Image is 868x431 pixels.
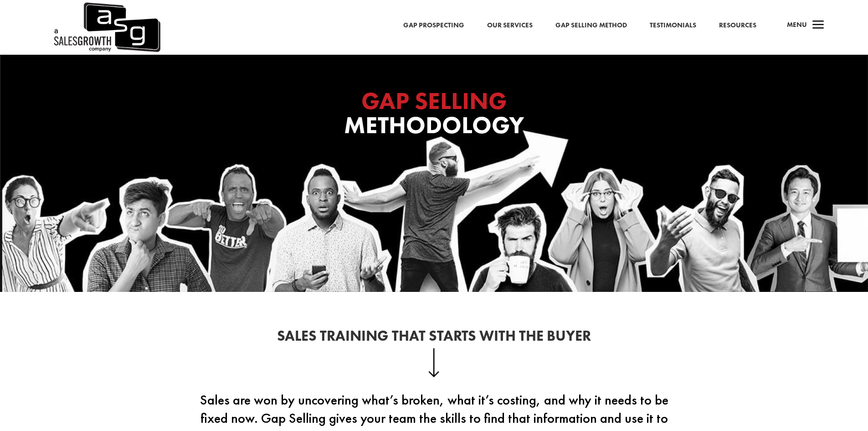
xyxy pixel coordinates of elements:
h2: Sales Training That Starts With the Buyer [188,329,680,348]
h1: Methodology [252,89,616,142]
span: Menu [787,20,807,29]
a: Resources [719,20,756,31]
a: Testimonials [650,20,696,31]
span: a [809,16,827,35]
span: GAP SELLING [361,85,507,116]
a: Gap Selling Method [555,20,627,31]
img: down-arrow [428,348,440,377]
a: Gap Prospecting [403,20,464,31]
a: Our Services [487,20,533,31]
